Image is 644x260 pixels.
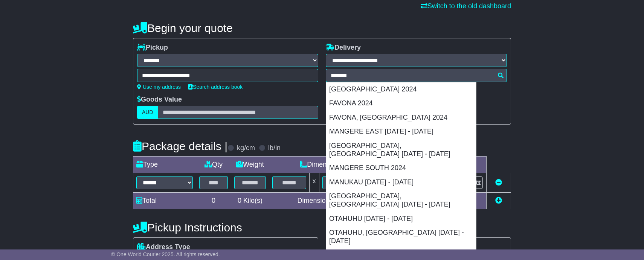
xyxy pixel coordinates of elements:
h4: Begin your quote [133,22,511,34]
td: Dimensions in Centimetre(s) [269,193,409,209]
h4: Pickup Instructions [133,221,318,234]
a: Switch to the old dashboard [421,2,511,10]
div: FAVONA, [GEOGRAPHIC_DATA] 2024 [326,111,476,125]
label: Pickup [137,44,168,52]
label: kg/cm [237,144,255,152]
a: Search address book [188,84,243,90]
td: Dimensions (L x W x H) [269,157,409,173]
div: FAVONA 2024 [326,96,476,111]
div: [GEOGRAPHIC_DATA], [GEOGRAPHIC_DATA] [DATE] - [DATE] [326,189,476,211]
span: © One World Courier 2025. All rights reserved. [111,251,220,257]
div: OTAHUHU, [GEOGRAPHIC_DATA] [DATE] - [DATE] [326,226,476,248]
h4: Package details | [133,140,227,152]
div: [GEOGRAPHIC_DATA] 2024 [326,82,476,97]
td: 0 [196,193,231,209]
td: Total [133,193,196,209]
label: Delivery [326,44,361,52]
a: Use my address [137,84,181,90]
label: Goods Value [137,96,182,104]
td: x [309,173,319,193]
td: Weight [231,157,269,173]
label: lb/in [268,144,281,152]
a: Add new item [495,197,502,204]
td: Qty [196,157,231,173]
label: Address Type [137,243,190,251]
span: 0 [238,197,241,204]
td: Type [133,157,196,173]
div: MANGERE SOUTH 2024 [326,161,476,175]
div: OTAHUHU [DATE] - [DATE] [326,212,476,226]
typeahead: Please provide city [326,69,507,82]
td: Kilo(s) [231,193,269,209]
div: [GEOGRAPHIC_DATA], [GEOGRAPHIC_DATA] [DATE] - [DATE] [326,139,476,161]
a: Remove this item [495,179,502,186]
label: AUD [137,106,158,119]
div: MANGERE EAST [DATE] - [DATE] [326,125,476,139]
div: MANUKAU [DATE] - [DATE] [326,175,476,190]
